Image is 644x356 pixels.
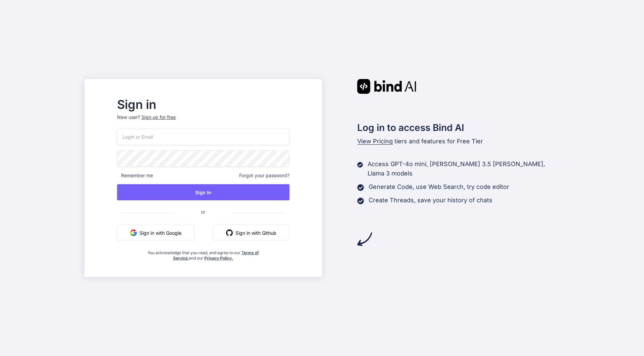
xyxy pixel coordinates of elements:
p: Create Threads, save your history of chats [369,196,492,205]
img: arrow [357,232,372,246]
h2: Sign in [117,99,289,110]
a: Privacy Policy. [204,256,233,261]
span: or [174,204,232,220]
p: Generate Code, use Web Search, try code editor [369,182,509,192]
button: Sign In [117,184,289,200]
span: View Pricing [357,138,393,145]
p: Access GPT-4o mini, [PERSON_NAME] 3.5 [PERSON_NAME], Llama 3 models [368,159,559,178]
span: Remember me [117,172,153,179]
span: Forgot your password? [239,172,289,179]
p: tiers and features for Free Tier [357,137,560,146]
a: Terms of Service [173,250,259,261]
button: Sign in with Github [213,225,289,241]
div: Sign up for free [142,114,176,121]
input: Login or Email [117,129,289,145]
div: You acknowledge that you read, and agree to our and our [146,246,261,261]
img: Bind AI logo [357,79,416,94]
button: Sign in with Google [117,225,195,241]
p: New user? [117,114,289,129]
img: google [130,229,137,236]
img: github [226,229,233,236]
h2: Log in to access Bind AI [357,121,560,135]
